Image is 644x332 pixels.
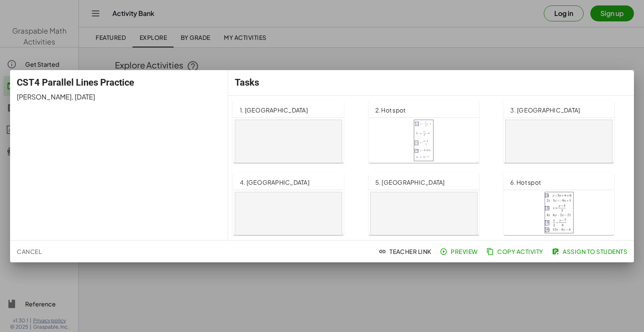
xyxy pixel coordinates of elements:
span: Teacher Link [380,248,431,255]
a: 1. [GEOGRAPHIC_DATA] [233,101,358,163]
button: Cancel [13,244,45,259]
span: , [DATE] [72,92,95,101]
a: 5. [GEOGRAPHIC_DATA] [369,173,494,235]
button: Copy Activity [485,244,547,259]
span: 5. [GEOGRAPHIC_DATA] [375,178,445,186]
button: Assign to Students [550,244,631,259]
button: Preview [438,244,481,259]
div: Tasks [228,70,634,95]
span: Copy Activity [488,248,543,255]
span: Preview [441,248,478,255]
img: 04ea3f0947c7f11a321a175572b156ade51bd4a109e8d3776d8437b4b3f5e3c3.png [545,192,574,234]
img: c23621f8d6234994feb7dc5fc3ee5698e7b95ca2169bec3eb79123f807454c51.jpeg [414,120,434,162]
a: 4. [GEOGRAPHIC_DATA] [233,173,358,235]
span: Assign to Students [553,248,627,255]
span: Cancel [17,248,42,255]
span: 4. [GEOGRAPHIC_DATA] [240,178,309,186]
span: 1. [GEOGRAPHIC_DATA] [240,106,308,114]
a: 3. [GEOGRAPHIC_DATA] [504,101,629,163]
span: 2. Hot spot [375,106,406,114]
span: CST4 Parallel Lines Practice [17,77,134,88]
span: [PERSON_NAME] [17,92,72,101]
span: 3. [GEOGRAPHIC_DATA] [510,106,580,114]
span: 6. Hot spot [510,178,541,186]
a: 2. Hot spot [369,101,494,163]
a: 6. Hot spot [504,173,629,235]
button: Teacher Link [377,244,435,259]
